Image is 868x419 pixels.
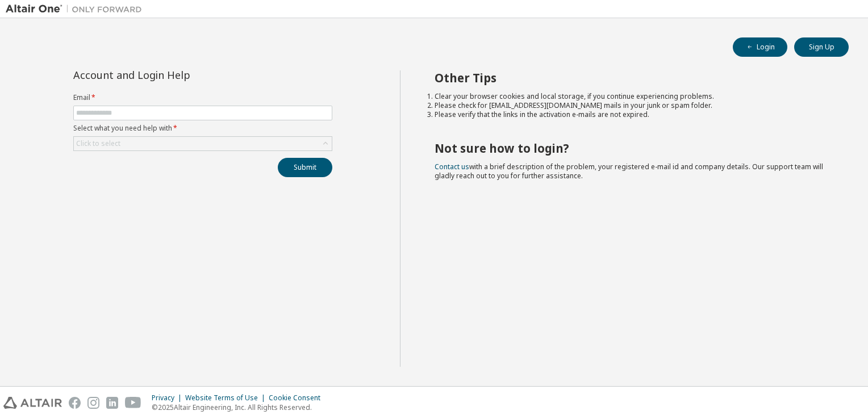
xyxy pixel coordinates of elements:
a: Contact us [435,162,469,171]
div: Click to select [74,137,332,150]
div: Website Terms of Use [185,393,269,403]
img: linkedin.svg [106,397,118,409]
p: © 2025 Altair Engineering, Inc. All Rights Reserved. [152,403,327,412]
div: Account and Login Help [73,70,281,79]
button: Submit [278,158,332,177]
h2: Other Tips [435,70,829,85]
span: with a brief description of the problem, your registered e-mail id and company details. Our suppo... [435,162,823,181]
h2: Not sure how to login? [435,141,829,156]
div: Cookie Consent [269,393,327,403]
img: altair_logo.svg [3,397,62,409]
li: Clear your browser cookies and local storage, if you continue experiencing problems. [435,92,829,101]
button: Sign Up [794,37,849,57]
img: instagram.svg [87,397,99,409]
li: Please verify that the links in the activation e-mails are not expired. [435,110,829,119]
img: youtube.svg [125,397,141,409]
div: Privacy [152,393,185,403]
button: Login [733,37,787,57]
img: facebook.svg [69,397,81,409]
img: Altair One [6,3,148,15]
label: Email [73,93,332,102]
li: Please check for [EMAIL_ADDRESS][DOMAIN_NAME] mails in your junk or spam folder. [435,101,829,110]
label: Select what you need help with [73,124,332,133]
div: Click to select [76,139,120,148]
